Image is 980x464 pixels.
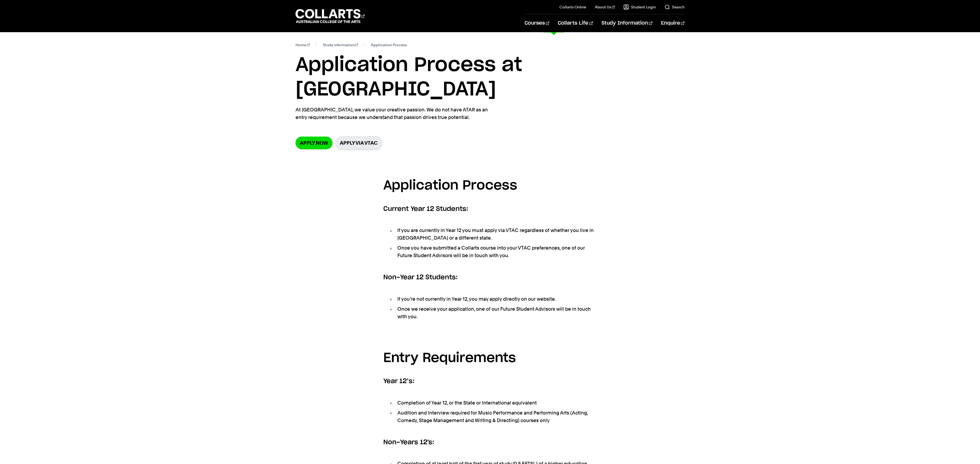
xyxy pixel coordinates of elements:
a: Apply via VTAC [335,136,382,150]
a: About Us [595,4,615,10]
a: Search [664,4,684,10]
h6: Year 12’s: [383,376,597,386]
li: If you are currently in Year 12 you must apply via VTAC regardless of whether you live in [GEOGRA... [389,227,597,242]
a: Study Information [602,14,652,32]
h6: Non-Year 12 Students: [383,273,597,282]
a: Study information [323,41,358,49]
h3: Application Process [383,175,597,196]
h6: Current Year 12 Students: [383,204,597,214]
div: Go to homepage [296,8,365,24]
a: Collarts Life [558,14,593,32]
li: Once we receive your application, one of our Future Student Advisors will be in touch with you. [389,305,597,320]
h1: Application Process at [GEOGRAPHIC_DATA] [296,53,684,102]
a: Home [296,41,310,49]
a: Apply now [296,137,333,149]
li: Audition and Interview required for Music Performance and Performing Arts (Acting, Comedy, Stage ... [389,409,597,424]
li: If you’re not currently in Year 12, you may apply directly on our website. [389,295,597,303]
span: Application Process [371,41,407,49]
a: Courses [525,14,549,32]
h6: Non-Years 12's: [383,438,597,447]
li: Completion of Year 12, or the State or International equivalent [389,399,597,407]
li: Once you have submitted a Collarts course into your VTAC preferences, one of our Future Student A... [389,244,597,259]
a: Enquire [661,14,684,32]
h3: Entry Requirements [383,348,597,369]
p: At [GEOGRAPHIC_DATA], we value your creative passion. We do not have ATAR as an entry requirement... [296,106,493,121]
a: Student Login [623,4,656,10]
a: Collarts Online [559,4,586,10]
